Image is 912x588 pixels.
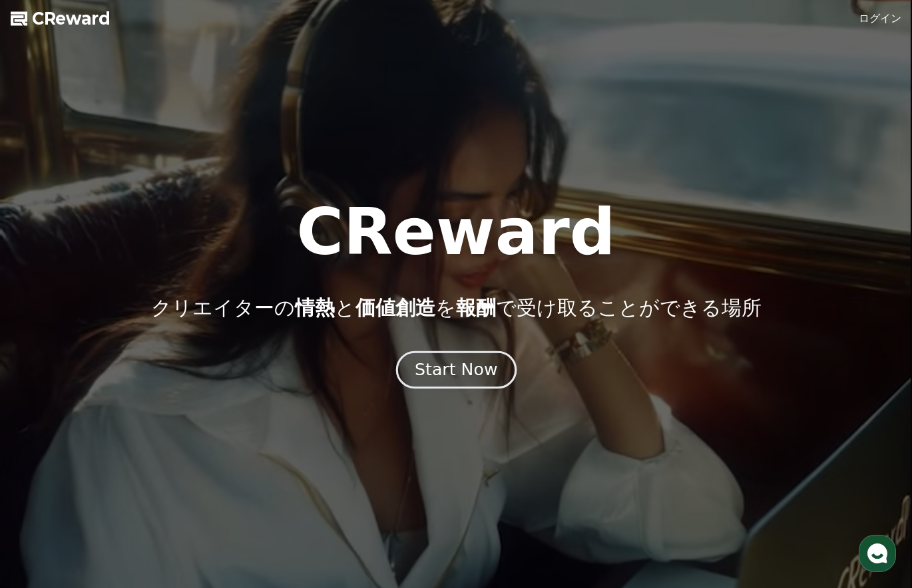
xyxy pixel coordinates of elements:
[88,422,172,455] a: Messages
[415,359,497,381] div: Start Now
[296,200,615,264] h1: CReward
[295,296,335,319] span: 情熱
[32,8,111,29] span: CReward
[395,351,516,389] button: Start Now
[151,296,762,320] p: クリエイターの と を で受け取ることができる場所
[34,442,57,452] span: Home
[4,422,88,455] a: Home
[111,442,150,453] span: Messages
[172,422,256,455] a: Settings
[197,442,230,452] span: Settings
[11,8,111,29] a: CReward
[355,296,435,319] span: 価値創造
[456,296,496,319] span: 報酬
[859,11,901,27] a: ログイン
[399,365,514,378] a: Start Now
